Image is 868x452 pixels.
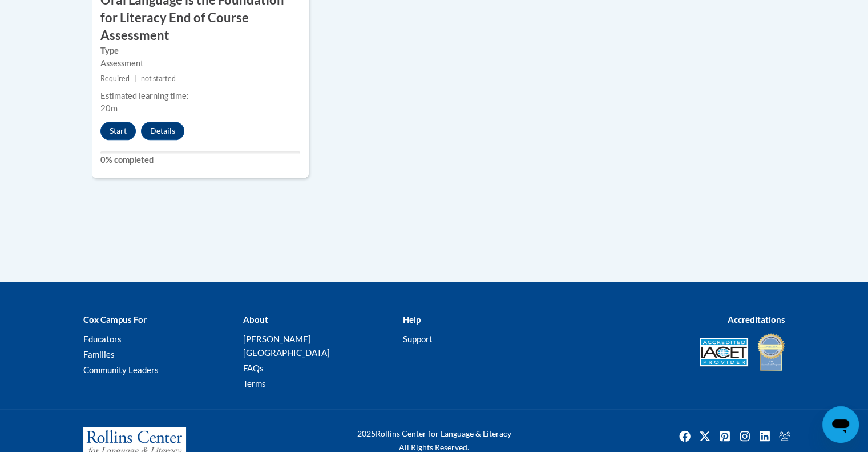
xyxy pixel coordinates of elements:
[756,427,774,445] img: LinkedIn icon
[776,427,794,445] img: Facebook group icon
[776,427,794,445] a: Facebook Group
[83,365,159,375] a: Community Leaders
[676,427,694,445] a: Facebook
[757,332,785,372] img: IDA® Accredited
[100,45,300,57] label: Type
[716,427,734,445] img: Pinterest icon
[357,429,376,438] span: 2025
[822,406,859,443] iframe: Button to launch messaging window
[402,314,420,325] b: Help
[100,74,130,83] span: Required
[243,334,329,358] a: [PERSON_NAME][GEOGRAPHIC_DATA]
[716,427,734,445] a: Pinterest
[141,122,184,140] button: Details
[728,314,785,325] b: Accreditations
[736,427,754,445] a: Instagram
[100,154,300,166] label: 0% completed
[696,427,714,445] a: Twitter
[243,363,263,373] a: FAQs
[83,334,122,344] a: Educators
[756,427,774,445] a: Linkedin
[676,427,694,445] img: Facebook icon
[700,338,748,366] img: Accredited IACET® Provider
[243,314,268,325] b: About
[402,334,432,344] a: Support
[100,90,300,102] div: Estimated learning time:
[100,103,118,113] span: 20m
[141,74,176,83] span: not started
[736,427,754,445] img: Instagram icon
[83,349,115,359] a: Families
[100,122,136,140] button: Start
[83,314,147,325] b: Cox Campus For
[100,57,300,70] div: Assessment
[696,427,714,445] img: Twitter icon
[243,378,265,389] a: Terms
[134,74,136,83] span: |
